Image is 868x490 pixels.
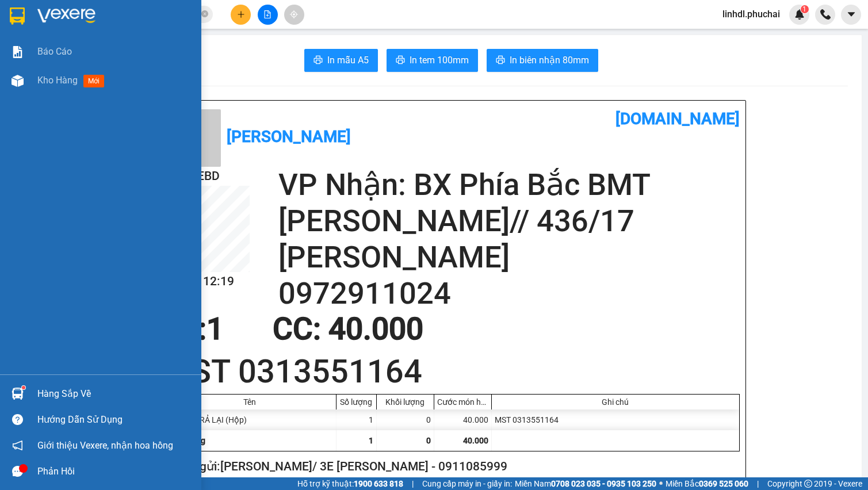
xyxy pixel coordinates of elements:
[802,5,806,13] span: 1
[846,9,856,20] span: caret-down
[369,436,373,445] span: 1
[820,9,831,20] img: phone-icon
[422,477,512,490] span: Cung cấp máy in - giấy in:
[12,75,24,87] img: warehouse-icon
[713,7,789,21] span: linhdl.phuchai
[804,480,812,488] span: copyright
[278,203,740,275] h2: [PERSON_NAME]// 436/17 [PERSON_NAME]
[496,55,505,66] span: printer
[22,386,25,389] sup: 1
[37,411,193,428] div: Hướng dẫn sử dụng
[263,10,272,18] span: file-add
[163,167,250,186] h2: 5UISQEBD
[354,479,403,488] strong: 1900 633 818
[387,49,478,72] button: printerIn tem 100mm
[492,409,739,430] div: MST 0313551164
[841,5,861,25] button: caret-down
[313,55,323,66] span: printer
[699,479,748,488] strong: 0369 525 060
[37,75,78,86] span: Kho hàng
[377,409,434,430] div: 0
[231,5,251,25] button: plus
[163,457,735,476] h2: Người gửi: [PERSON_NAME]/ 3E [PERSON_NAME] - 0911085999
[801,5,809,13] sup: 1
[615,109,740,128] b: [DOMAIN_NAME]
[412,477,414,490] span: |
[297,477,403,490] span: Hỗ trợ kỹ thuật:
[258,5,278,25] button: file-add
[434,409,492,430] div: 40.000
[37,385,193,403] div: Hàng sắp về
[201,9,208,20] span: close-circle
[12,414,23,425] span: question-circle
[510,53,589,67] span: In biên nhận 80mm
[37,438,173,453] span: Giới thiệu Vexere, nhận hoa hồng
[207,311,224,347] span: 1
[410,53,469,67] span: In tem 100mm
[659,481,663,486] span: ⚪️
[10,7,25,25] img: logo-vxr
[37,44,72,59] span: Báo cáo
[487,49,598,72] button: printerIn biên nhận 80mm
[437,397,488,407] div: Cước món hàng
[551,479,656,488] strong: 0708 023 035 - 0935 103 250
[426,436,431,445] span: 0
[163,272,250,291] h2: [DATE] 12:19
[290,10,298,18] span: aim
[339,397,373,407] div: Số lượng
[227,127,351,146] b: [PERSON_NAME]
[12,46,24,58] img: solution-icon
[463,436,488,445] span: 40.000
[666,477,748,490] span: Miền Bắc
[237,10,245,18] span: plus
[163,349,740,394] h1: MST 0313551164
[167,397,333,407] div: Tên
[278,275,740,312] h2: 0972911024
[337,409,377,430] div: 1
[266,312,430,346] div: CC : 40.000
[327,53,369,67] span: In mẫu A5
[12,466,23,477] span: message
[83,75,104,87] span: mới
[201,10,208,17] span: close-circle
[278,167,740,203] h2: VP Nhận: BX Phía Bắc BMT
[396,55,405,66] span: printer
[515,477,656,490] span: Miền Nam
[12,440,23,451] span: notification
[495,397,736,407] div: Ghi chú
[12,388,24,400] img: warehouse-icon
[304,49,378,72] button: printerIn mẫu A5
[37,463,193,480] div: Phản hồi
[757,477,759,490] span: |
[380,397,431,407] div: Khối lượng
[164,409,337,430] div: THUỐC TRẢ LẠI (Hộp)
[794,9,805,20] img: icon-new-feature
[284,5,304,25] button: aim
